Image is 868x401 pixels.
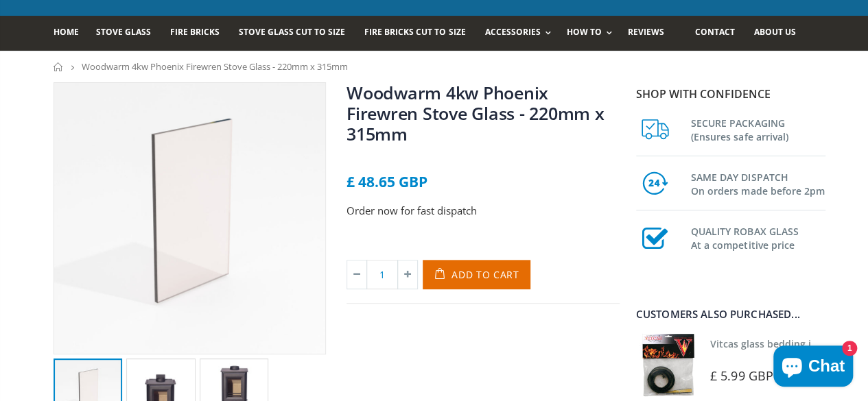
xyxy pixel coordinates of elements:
[753,26,795,38] span: About us
[710,367,773,384] span: £ 5.99 GBP
[451,268,519,281] span: Add to Cart
[694,16,744,51] a: Contact
[239,16,355,51] a: Stove Glass Cut To Size
[170,26,220,38] span: Fire Bricks
[567,16,619,51] a: How To
[691,168,825,198] h3: SAME DAY DISPATCH On orders made before 2pm
[636,333,700,397] img: Vitcas stove glass bedding in tape
[753,16,806,51] a: About us
[423,260,530,289] button: Add to Cart
[691,114,825,144] h3: SECURE PACKAGING (Ensures safe arrival)
[96,16,161,51] a: Stove Glass
[364,26,465,38] span: Fire Bricks Cut To Size
[636,309,825,319] div: Customers also purchased...
[54,16,89,51] a: Home
[54,62,64,71] a: Home
[347,203,620,219] p: Order now for fast dispatch
[54,26,79,38] span: Home
[636,86,825,102] p: Shop with confidence
[54,83,326,354] img: rectangularstoveglass_800x_crop_center.jpg
[484,26,540,38] span: Accessories
[364,16,476,51] a: Fire Bricks Cut To Size
[628,16,675,51] a: Reviews
[239,26,345,38] span: Stove Glass Cut To Size
[347,172,427,191] span: £ 48.65 GBP
[484,16,557,51] a: Accessories
[82,60,348,73] span: Woodwarm 4kw Phoenix Firewren Stove Glass - 220mm x 315mm
[96,26,151,38] span: Stove Glass
[170,16,230,51] a: Fire Bricks
[694,26,734,38] span: Contact
[347,81,605,145] a: Woodwarm 4kw Phoenix Firewren Stove Glass - 220mm x 315mm
[691,222,825,252] h3: QUALITY ROBAX GLASS At a competitive price
[567,26,602,38] span: How To
[628,26,664,38] span: Reviews
[769,345,857,390] inbox-online-store-chat: Shopify online store chat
